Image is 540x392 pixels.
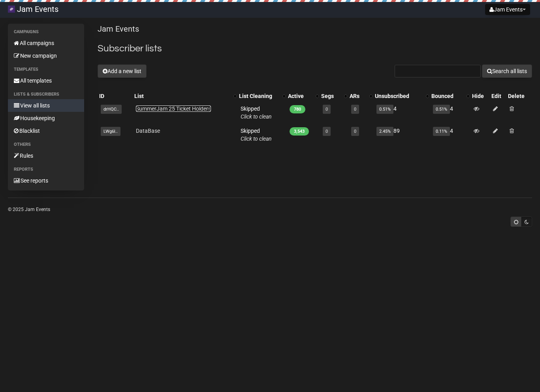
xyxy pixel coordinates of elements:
[133,90,238,102] th: List: No sort applied, activate to apply an ascending sort
[98,90,133,102] th: ID: No sort applied, sorting is disabled
[101,127,120,136] span: LWg6l..
[99,92,131,100] div: ID
[470,90,490,102] th: Hide: No sort applied, sorting is disabled
[241,106,272,120] span: Skipped
[375,92,422,100] div: Unsubscribed
[8,6,15,13] img: 3.jpeg
[8,37,84,49] a: All campaigns
[8,165,84,174] li: Reports
[430,90,470,102] th: Bounced: No sort applied, activate to apply an ascending sort
[134,92,230,100] div: List
[354,129,356,134] a: 0
[8,90,84,99] li: Lists & subscribers
[430,102,470,124] td: 4
[8,205,532,214] p: © 2025 Jam Events
[241,113,272,120] a: Click to clean
[98,24,532,34] p: Jam Events
[350,92,365,100] div: ARs
[430,124,470,146] td: 4
[8,27,84,37] li: Campaigns
[491,92,505,100] div: Edit
[508,92,531,100] div: Delete
[506,90,532,102] th: Delete: No sort applied, sorting is disabled
[485,4,530,15] button: Jam Events
[101,105,122,114] span: drHQC..
[472,92,488,100] div: Hide
[373,102,430,124] td: 4
[98,41,532,56] h2: Subscriber lists
[8,74,84,87] a: All templates
[239,92,278,100] div: List Cleaning
[286,90,320,102] th: Active: No sort applied, activate to apply an ascending sort
[326,107,328,112] a: 0
[241,128,272,142] span: Skipped
[373,124,430,146] td: 89
[321,92,340,100] div: Segs
[98,64,147,78] button: Add a new list
[482,64,532,78] button: Search all lists
[8,49,84,62] a: New campaign
[136,128,160,134] a: DataBase
[376,105,393,114] span: 0.51%
[241,136,272,142] a: Click to clean
[326,129,328,134] a: 0
[290,105,305,113] span: 780
[373,90,430,102] th: Unsubscribed: No sort applied, activate to apply an ascending sort
[8,140,84,149] li: Others
[237,90,286,102] th: List Cleaning: No sort applied, activate to apply an ascending sort
[8,65,84,74] li: Templates
[8,149,84,162] a: Rules
[433,127,450,136] span: 0.11%
[290,127,309,136] span: 3,543
[8,99,84,112] a: View all lists
[433,105,450,114] span: 0.51%
[8,112,84,124] a: Housekeeping
[490,90,507,102] th: Edit: No sort applied, sorting is disabled
[136,106,211,112] a: SummerJam 25 Ticket Holders
[8,174,84,187] a: See reports
[288,92,312,100] div: Active
[348,90,373,102] th: ARs: No sort applied, activate to apply an ascending sort
[431,92,463,100] div: Bounced
[320,90,348,102] th: Segs: No sort applied, activate to apply an ascending sort
[376,127,393,136] span: 2.45%
[354,107,356,112] a: 0
[8,124,84,137] a: Blacklist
